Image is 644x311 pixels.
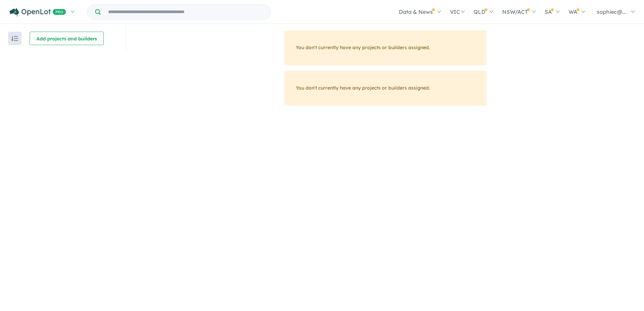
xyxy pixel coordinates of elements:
div: You don't currently have any projects or builders assigned. [284,71,486,106]
span: sophiec@... [597,8,626,15]
input: Try estate name, suburb, builder or developer [102,5,269,19]
img: Openlot PRO Logo White [10,8,66,16]
button: Add projects and builders [30,32,104,45]
img: sort.svg [11,36,18,41]
div: You don't currently have any projects or builders assigned. [284,30,486,65]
